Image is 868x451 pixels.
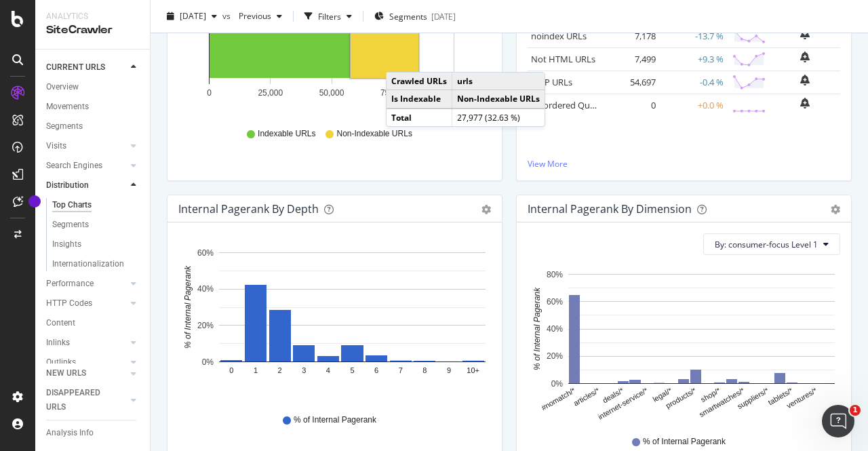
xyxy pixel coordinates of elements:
[180,10,206,22] span: 2025 Aug. 26th
[601,386,625,405] text: deals/*
[605,71,659,94] td: 54,697
[698,386,747,418] text: smartwatches/*
[643,436,726,448] span: % of Internal Pagerank
[528,266,835,423] svg: A chart.
[850,405,861,416] span: 1
[665,386,698,410] text: products/*
[431,10,456,22] div: [DATE]
[183,265,193,349] text: % of Internal Pagerank
[822,405,854,437] iframe: Intercom live chat
[46,11,139,22] div: Analytics
[374,367,378,375] text: 6
[52,218,140,232] a: Segments
[46,178,127,193] a: Distribution
[46,119,83,134] div: Segments
[46,100,89,114] div: Movements
[387,73,452,90] td: Crawled URLs
[703,233,840,255] button: By: consumer-focus Level 1
[161,5,222,27] button: [DATE]
[551,379,564,389] text: 0%
[572,386,601,408] text: articles/*
[52,257,124,271] div: Internationalization
[452,109,545,126] td: 27,977 (32.63 %)
[540,386,577,412] text: #nomatch/*
[233,10,271,22] span: Previous
[452,73,545,90] td: urls
[528,158,840,170] a: View More
[28,195,41,208] div: Tooltip anchor
[46,100,140,114] a: Movements
[46,386,115,414] div: DISAPPEARED URLS
[46,80,140,94] a: Overview
[46,139,127,153] a: Visits
[258,128,315,140] span: Indexable URLs
[222,10,233,22] span: vs
[258,88,283,98] text: 25,000
[46,22,139,38] div: SiteCrawler
[800,28,810,39] div: bell-plus
[46,426,94,440] div: Analysis Info
[46,277,127,291] a: Performance
[52,198,140,212] a: Top Charts
[605,94,659,117] td: 0
[452,90,545,109] td: Non-Indexable URLs
[294,414,376,426] span: % of Internal Pagerank
[52,237,81,252] div: Insights
[467,367,479,375] text: 10+
[197,321,214,330] text: 20%
[46,178,89,193] div: Distribution
[46,277,94,291] div: Performance
[447,367,451,375] text: 9
[531,76,572,88] a: GZIP URLs
[736,386,770,410] text: suppliers/*
[46,355,127,370] a: Outlinks
[52,218,89,232] div: Segments
[659,47,727,71] td: +9.3 %
[46,296,92,311] div: HTTP Codes
[605,24,659,47] td: 7,178
[46,316,75,330] div: Content
[46,159,102,173] div: Search Engines
[299,5,357,27] button: Filters
[785,386,819,410] text: ventures/*
[389,10,427,22] span: Segments
[336,128,412,140] span: Non-Indexable URLs
[46,316,140,330] a: Content
[531,30,587,42] a: noindex URLs
[659,24,727,47] td: -13.7 %
[326,367,330,375] text: 4
[659,71,727,94] td: -0.4 %
[800,98,810,109] div: bell-plus
[52,257,140,271] a: Internationalization
[46,139,66,153] div: Visits
[46,60,105,75] div: CURRENT URLS
[532,287,542,370] text: % of Internal Pagerank
[46,366,127,380] a: NEW URLS
[302,367,306,375] text: 3
[254,367,258,375] text: 1
[52,237,140,252] a: Insights
[46,80,79,94] div: Overview
[399,367,403,375] text: 7
[387,90,452,109] td: Is Indexable
[547,270,563,279] text: 80%
[229,367,233,375] text: 0
[52,198,92,212] div: Top Charts
[46,60,127,75] a: CURRENT URLS
[178,202,319,216] div: Internal Pagerank by Depth
[233,5,288,27] button: Previous
[422,367,427,375] text: 8
[278,367,282,375] text: 2
[547,352,563,361] text: 20%
[318,10,341,22] div: Filters
[800,52,810,62] div: bell-plus
[651,386,673,404] text: legal/*
[178,244,486,401] svg: A chart.
[46,355,76,370] div: Outlinks
[46,296,127,311] a: HTTP Codes
[350,367,354,375] text: 5
[197,285,214,294] text: 40%
[197,248,214,258] text: 60%
[46,366,86,380] div: NEW URLS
